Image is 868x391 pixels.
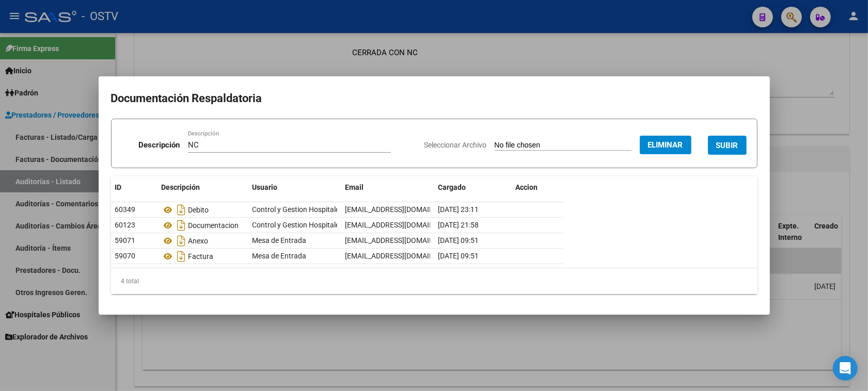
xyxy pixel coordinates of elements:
span: Mesa de Entrada [252,252,307,260]
span: Eliminar [648,140,683,150]
div: Debito [162,202,244,218]
i: Descargar documento [175,233,188,249]
span: [DATE] 23:11 [438,205,479,214]
div: Documentacion [162,217,244,234]
button: Eliminar [640,136,691,154]
span: ID [115,183,122,191]
span: [EMAIL_ADDRESS][DOMAIN_NAME] [345,205,460,214]
span: Control y Gestion Hospitales Públicos (OSTV) [252,205,397,214]
p: Descripción [138,139,180,151]
datatable-header-cell: ID [111,176,157,199]
span: [EMAIL_ADDRESS][DOMAIN_NAME] [345,252,460,260]
span: Mesa de Entrada [252,236,307,245]
span: 59071 [115,236,136,245]
div: Anexo [162,233,244,249]
div: Open Intercom Messenger [833,356,858,381]
i: Descargar documento [175,248,188,265]
datatable-header-cell: Descripción [157,176,248,199]
span: Cargado [438,183,466,191]
i: Descargar documento [175,202,188,218]
span: 59070 [115,252,136,260]
span: Accion [516,183,538,191]
button: SUBIR [708,136,747,155]
span: [EMAIL_ADDRESS][DOMAIN_NAME] [345,221,460,229]
datatable-header-cell: Usuario [248,176,341,199]
i: Descargar documento [175,217,188,234]
div: 4 total [111,268,757,294]
span: [EMAIL_ADDRESS][DOMAIN_NAME] [345,236,460,245]
span: 60349 [115,205,136,214]
span: 60123 [115,221,136,229]
datatable-header-cell: Accion [512,176,563,199]
span: [DATE] 09:51 [438,252,479,260]
h2: Documentación Respaldatoria [111,89,757,108]
datatable-header-cell: Cargado [434,176,512,199]
span: Usuario [252,183,278,191]
span: Seleccionar Archivo [424,141,487,149]
span: Email [345,183,364,191]
span: [DATE] 21:58 [438,221,479,229]
div: Factura [162,248,244,265]
span: [DATE] 09:51 [438,236,479,245]
span: Control y Gestion Hospitales Públicos (OSTV) [252,221,397,229]
datatable-header-cell: Email [341,176,434,199]
span: SUBIR [716,141,738,150]
span: Descripción [162,183,200,191]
